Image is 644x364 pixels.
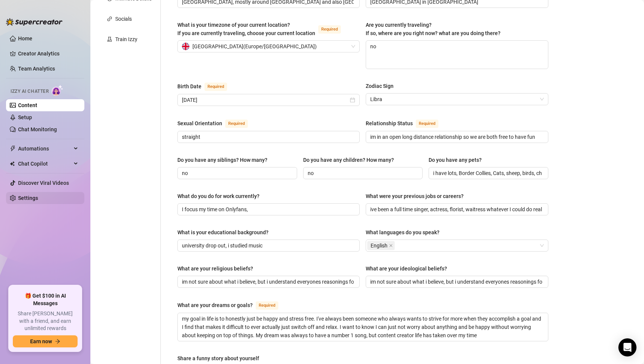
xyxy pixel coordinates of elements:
label: What are your religious beliefs? [177,264,258,273]
input: Birth Date [182,96,348,104]
div: Open Intercom Messenger [618,338,636,356]
input: What is your educational background? [182,241,354,250]
input: What are your religious beliefs? [182,278,354,286]
label: Share a funny story about yourself [177,354,264,362]
span: 🎁 Get $100 in AI Messages [13,292,78,307]
input: What are your ideological beliefs? [370,278,542,286]
div: Socials [115,15,132,23]
span: Libra [370,94,543,105]
input: Sexual Orientation [182,133,354,141]
div: What are your religious beliefs? [177,264,253,273]
span: experiment [107,37,112,42]
label: What were your previous jobs or careers? [366,192,469,200]
span: arrow-right [55,339,60,344]
img: AI Chatter [52,85,63,96]
label: What are your ideological beliefs? [366,264,452,273]
img: gb [182,43,189,50]
span: Required [204,83,227,91]
div: Do you have any children? How many? [303,156,394,164]
span: thunderbolt [10,146,16,152]
div: Birth Date [177,82,201,91]
label: What are your dreams or goals? [177,301,287,310]
label: Do you have any children? How many? [303,156,399,164]
span: Chat Copilot [18,158,72,170]
div: Train Izzy [115,35,137,43]
img: logo-BBDzfeDw.svg [6,18,63,26]
input: What do you do for work currently? [182,205,354,213]
div: Share a funny story about yourself [177,354,259,362]
span: Earn now [30,338,52,344]
label: Sexual Orientation [177,119,256,128]
label: Do you have any pets? [429,156,487,164]
a: Discover Viral Videos [18,180,69,186]
button: Earn nowarrow-right [13,335,78,347]
span: English [371,241,388,250]
input: Relationship Status [370,133,542,141]
span: [GEOGRAPHIC_DATA] ( Europe/[GEOGRAPHIC_DATA] ) [192,41,317,52]
div: Relationship Status [366,119,413,127]
span: Required [256,301,278,310]
label: Do you have any siblings? How many? [177,156,273,164]
a: Team Analytics [18,66,55,72]
div: What are your dreams or goals? [177,301,253,309]
span: Share [PERSON_NAME] with a friend, and earn unlimited rewards [13,310,78,332]
div: What languages do you speak? [366,228,440,237]
label: Relationship Status [366,119,447,128]
input: Do you have any siblings? How many? [182,169,291,177]
label: What is your educational background? [177,228,274,237]
span: Required [225,120,248,128]
div: What were your previous jobs or careers? [366,192,464,200]
span: What is your timezone of your current location? If you are currently traveling, choose your curre... [177,22,315,36]
label: Zodiac Sign [366,82,399,90]
a: Chat Monitoring [18,126,57,132]
span: link [107,16,112,22]
span: Izzy AI Chatter [11,88,49,95]
a: Creator Analytics [18,48,78,60]
span: Automations [18,143,72,155]
span: English [367,241,395,250]
label: What do you do for work currently? [177,192,265,200]
a: Settings [18,195,38,201]
div: What is your educational background? [177,228,269,237]
span: close [389,244,393,247]
div: Zodiac Sign [366,82,394,90]
input: What were your previous jobs or careers? [370,205,542,213]
div: Sexual Orientation [177,119,222,127]
label: What languages do you speak? [366,228,445,237]
span: Required [416,120,438,128]
span: Required [318,25,341,34]
div: Do you have any siblings? How many? [177,156,267,164]
a: Home [18,35,32,41]
a: Content [18,102,37,108]
div: What do you do for work currently? [177,192,259,200]
textarea: What are your dreams or goals? [178,313,548,341]
input: What languages do you speak? [396,241,398,250]
label: Birth Date [177,82,235,91]
img: Chat Copilot [10,161,15,166]
div: Do you have any pets? [429,156,482,164]
div: What are your ideological beliefs? [366,264,447,273]
input: Do you have any pets? [433,169,542,177]
input: Do you have any children? How many? [308,169,417,177]
span: Are you currently traveling? If so, where are you right now? what are you doing there? [366,22,501,36]
textarea: no [366,41,548,69]
a: Setup [18,114,32,120]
